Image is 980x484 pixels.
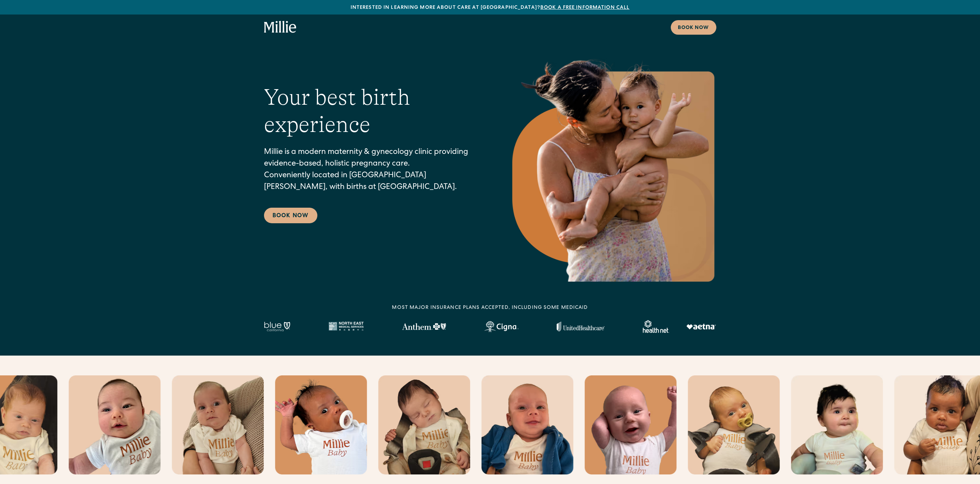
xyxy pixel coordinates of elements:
img: United Healthcare logo [557,322,605,332]
a: Book now [671,20,716,35]
img: Baby wearing Millie shirt [378,375,470,474]
img: Baby wearing Millie shirt [482,375,574,474]
img: Anthem Logo [402,323,446,330]
a: Book Now [264,208,317,223]
h1: Your best birth experience [264,84,482,138]
a: Book a free information call [540,5,629,10]
img: Mother holding and kissing her baby on the cheek. [510,48,716,282]
div: MOST MAJOR INSURANCE PLANS ACCEPTED, INCLUDING some MEDICAID [392,304,588,312]
img: Baby wearing Millie shirt [585,375,677,474]
img: Baby wearing Millie shirt [172,375,264,474]
img: Baby wearing Millie shirt [688,375,780,474]
img: Blue California logo [264,322,290,332]
img: Healthnet logo [643,320,669,333]
img: North East Medical Services logo [328,322,364,332]
img: Cigna logo [484,321,518,332]
img: Aetna logo [686,324,716,329]
img: Baby wearing Millie shirt [275,375,367,474]
div: Book now [678,24,709,32]
img: Baby wearing Millie shirt [69,375,161,474]
a: home [264,21,297,34]
img: Baby wearing Millie shirt [791,375,883,474]
p: Millie is a modern maternity & gynecology clinic providing evidence-based, holistic pregnancy car... [264,147,482,194]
